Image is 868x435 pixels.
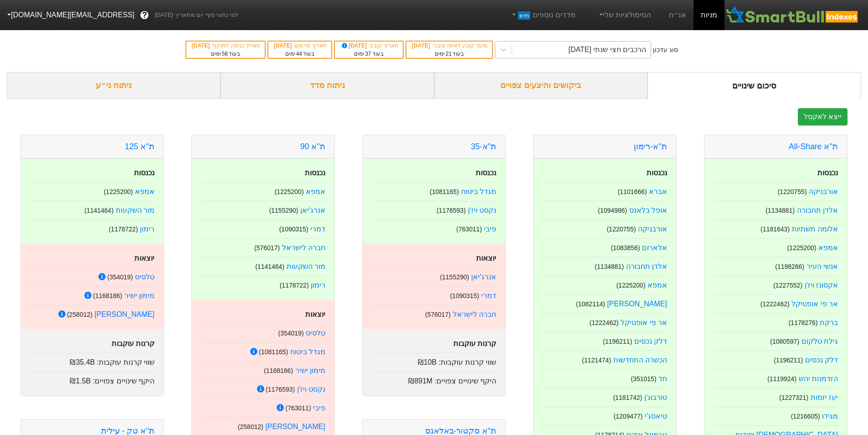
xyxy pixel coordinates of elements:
a: דלק נכסים [634,337,667,345]
strong: נכנסות [817,169,838,177]
span: חדש [518,11,530,20]
a: מגדל ביטוח [290,348,325,356]
small: ( 1090315 ) [450,292,479,299]
a: הסימולציות שלי [594,6,655,24]
a: מגדל ביטוח [461,188,496,195]
small: ( 258012 ) [67,311,92,318]
a: רימון [311,281,325,289]
span: [DATE] [340,42,369,49]
strong: נכנסות [476,169,496,177]
span: 37 [365,51,371,57]
strong: קרנות עוקבות [453,340,496,347]
div: היקף שינויים צפויים : [30,372,154,387]
a: אקסונז ויז'ן [805,281,838,289]
div: סוג עדכון [653,45,678,55]
small: ( 1209477 ) [614,413,643,420]
a: [PERSON_NAME] [607,300,667,308]
span: לפי נתוני סוף יום מתאריך [DATE] [154,10,238,20]
a: ת''א All-Share [789,142,838,151]
small: ( 1181643 ) [760,225,790,233]
a: דמרי [310,225,325,233]
small: ( 1178722 ) [280,282,309,289]
a: אלדן תחבורה [626,262,667,270]
span: 58 [222,51,228,57]
div: מועד קובע לאחוז ציבור : [411,42,488,50]
a: טורבוג'ן [644,393,667,401]
small: ( 1094986 ) [598,207,627,214]
span: ? [142,9,147,21]
small: ( 1168186 ) [93,292,122,299]
span: ₪891M [408,377,432,385]
div: תאריך קובע : [339,42,398,50]
small: ( 576017 ) [254,244,280,252]
a: אורבניקה [638,225,667,233]
small: ( 1081165 ) [430,188,459,195]
a: אברא [649,188,667,195]
span: [DATE] [274,42,293,49]
div: היקף שינויים צפויים : [372,372,496,387]
small: ( 1080597 ) [770,338,799,345]
a: אמפא [818,244,838,252]
strong: נכנסות [134,169,154,177]
a: אמפא [135,188,154,195]
small: ( 1178722 ) [109,225,138,233]
small: ( 1176593 ) [266,386,295,393]
small: ( 1196211 ) [774,356,803,364]
div: ביקושים והיצעים צפויים [434,72,648,99]
small: ( 1155290 ) [440,273,469,281]
a: ת''א 90 [300,142,325,151]
small: ( 1176593 ) [437,207,466,214]
a: אר פי אופטיקל [791,300,838,308]
small: ( 1222462 ) [590,319,619,326]
small: ( 763011 ) [285,404,311,412]
strong: נכנסות [305,169,325,177]
a: מימון ישיר [295,367,325,374]
small: ( 1225200 ) [616,282,646,289]
a: אלדן תחבורה [797,206,838,214]
small: ( 1082114 ) [576,300,605,308]
a: פיבי [313,404,325,412]
small: ( 1155290 ) [269,207,298,214]
a: אנרג'יאן [471,273,496,281]
a: רימון [140,225,154,233]
a: מור השקעות [287,262,325,270]
a: טלסיס [306,329,325,337]
a: הזדמנות יהש [799,375,838,383]
div: תאריך פרסום : [273,42,327,50]
small: ( 1198266 ) [775,263,804,270]
small: ( 354019 ) [107,273,133,281]
a: מימון ישיר [124,292,154,299]
div: תאריך כניסה לתוקף : [191,42,260,50]
small: ( 351015 ) [631,375,656,383]
div: בעוד ימים [411,50,488,58]
small: ( 1220755 ) [607,225,636,233]
small: ( 354019 ) [278,330,303,337]
div: ניתוח מדד [221,72,434,99]
small: ( 1196211 ) [603,338,632,345]
small: ( 1083856 ) [611,244,640,252]
span: 21 [446,51,452,57]
small: ( 1141464 ) [255,263,284,270]
small: ( 1225200 ) [275,188,304,195]
span: [DATE] [412,42,431,49]
small: ( 1134881 ) [765,207,795,214]
small: ( 1181742 ) [613,394,642,401]
button: ייצא לאקסל [798,108,847,126]
div: סיכום שינויים [647,72,861,99]
div: הרכבים חצי שנתי [DATE] [569,44,647,55]
small: ( 1119924 ) [767,375,796,383]
a: אלומה תשתיות [792,225,838,233]
a: נקסט ויז'ן [468,206,497,214]
a: ת''א-רימון [634,142,667,151]
a: טלסיס [135,273,154,281]
small: ( 1227552 ) [773,282,802,289]
small: ( 258012 ) [238,423,263,430]
a: חברה לישראל [453,310,496,318]
a: גילת טלקום [801,337,838,345]
a: אלארום [642,244,667,252]
small: ( 1216605 ) [791,413,820,420]
strong: יוצאות [134,254,154,262]
span: [DATE] [192,42,211,49]
div: בעוד ימים [273,50,327,58]
a: טיאסג'י [645,412,667,420]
